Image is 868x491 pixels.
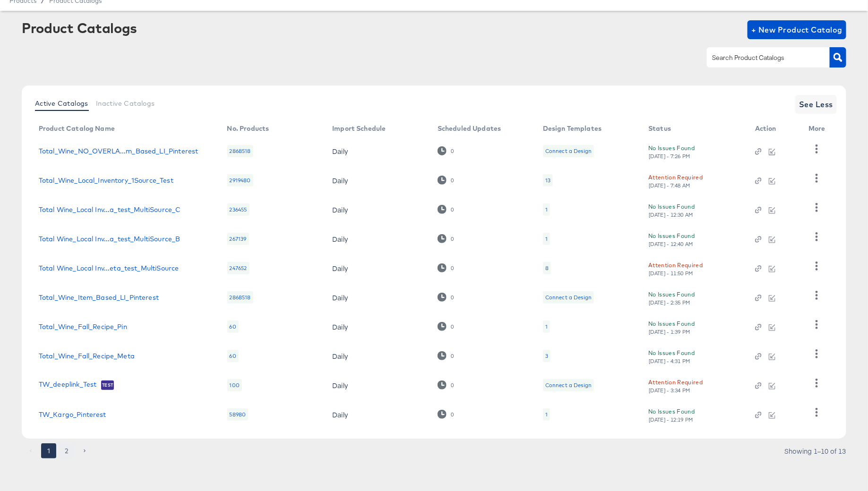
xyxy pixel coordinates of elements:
[325,400,430,429] td: Daily
[325,254,430,283] td: Daily
[39,411,106,418] a: TW_Kargo_Pinterest
[438,263,454,272] div: 0
[450,148,454,154] div: 0
[648,182,691,189] div: [DATE] - 7:48 AM
[332,125,386,132] div: Import Schedule
[438,125,501,132] div: Scheduled Updates
[543,174,553,186] div: 13
[39,206,180,213] a: Total Wine_Local Inv...a_test_MultiSource_C
[39,147,198,155] a: Total_Wine_NO_OVERLA...m_Based_LI_Pinterest
[450,353,454,359] div: 0
[39,177,173,184] a: Total_Wine_Local_Inventory_1Source_Test
[711,52,811,63] input: Search Product Catalogs
[227,262,249,274] div: 247652
[325,371,430,400] td: Daily
[438,322,454,331] div: 0
[96,100,155,107] span: Inactive Catalogs
[438,205,454,214] div: 0
[227,203,249,216] div: 236455
[543,291,594,304] div: Connect a Design
[227,350,239,362] div: 60
[227,291,253,304] div: 2868518
[543,408,550,421] div: 1
[227,379,242,391] div: 100
[641,121,748,136] th: Status
[41,443,56,458] button: page 1
[648,270,694,277] div: [DATE] - 11:50 PM
[545,411,548,418] div: 1
[795,95,837,114] button: See Less
[543,145,594,157] div: Connect a Design
[22,443,94,458] nav: pagination navigation
[325,312,430,341] td: Daily
[325,283,430,312] td: Daily
[450,236,454,242] div: 0
[450,265,454,271] div: 0
[545,235,548,243] div: 1
[648,377,703,394] button: Attention Required[DATE] - 3:34 PM
[545,352,548,360] div: 3
[450,411,454,418] div: 0
[450,294,454,301] div: 0
[35,100,88,107] span: Active Catalogs
[39,323,127,330] a: Total_Wine_Fall_Recipe_Pin
[545,206,548,213] div: 1
[325,224,430,254] td: Daily
[39,264,179,272] a: Total Wine_Local Inv...eta_test_MultiSource
[648,377,703,387] div: Attention Required
[748,121,801,136] th: Action
[325,136,430,166] td: Daily
[545,381,592,389] div: Connect a Design
[101,381,114,389] span: Test
[438,351,454,360] div: 0
[438,146,454,155] div: 0
[545,147,592,155] div: Connect a Design
[784,448,846,454] div: Showing 1–10 of 13
[545,323,548,330] div: 1
[648,260,703,270] div: Attention Required
[438,293,454,302] div: 0
[543,125,602,132] div: Design Templates
[39,294,159,301] a: Total_Wine_Item_Based_LI_Pinterest
[543,233,550,245] div: 1
[543,379,594,391] div: Connect a Design
[227,125,269,132] div: No. Products
[227,145,253,157] div: 2868518
[545,177,550,184] div: 13
[438,176,454,185] div: 0
[450,206,454,213] div: 0
[438,381,454,389] div: 0
[39,352,135,360] a: Total_Wine_Fall_Recipe_Meta
[801,121,837,136] th: More
[450,382,454,389] div: 0
[450,177,454,184] div: 0
[227,408,249,421] div: 58980
[77,443,92,458] button: Go to next page
[39,125,115,132] div: Product Catalog Name
[648,172,703,189] button: Attention Required[DATE] - 7:48 AM
[39,381,96,390] a: TW_deeplink_Test
[545,294,592,301] div: Connect a Design
[438,410,454,419] div: 0
[648,172,703,182] div: Attention Required
[227,321,239,333] div: 60
[325,166,430,195] td: Daily
[39,235,180,243] a: Total Wine_Local Inv...a_test_MultiSource_B
[450,323,454,330] div: 0
[543,203,550,216] div: 1
[748,20,846,39] button: + New Product Catalog
[648,260,703,277] button: Attention Required[DATE] - 11:50 PM
[325,195,430,224] td: Daily
[227,233,249,245] div: 267139
[545,264,549,272] div: 8
[59,443,74,458] button: Go to page 2
[543,321,550,333] div: 1
[543,350,550,362] div: 3
[751,23,842,36] span: + New Product Catalog
[325,341,430,371] td: Daily
[799,98,833,111] span: See Less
